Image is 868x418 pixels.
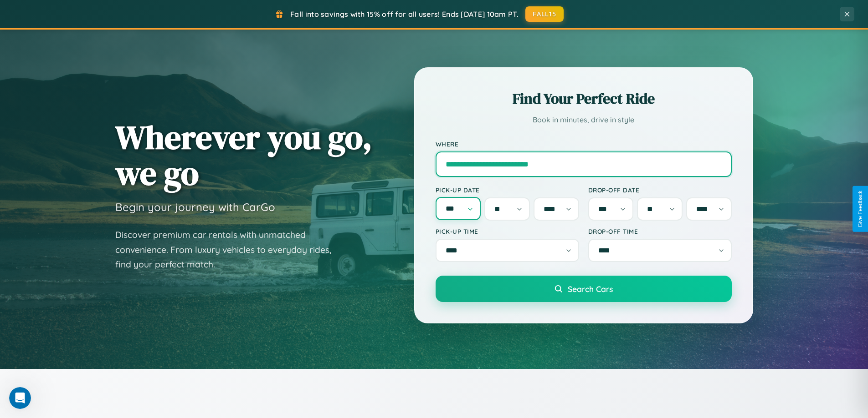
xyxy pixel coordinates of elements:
[525,6,564,22] button: FALL15
[436,89,732,109] h2: Find Your Perfect Ride
[588,227,732,235] label: Drop-off Time
[436,113,732,126] p: Book in minutes, drive in style
[436,227,579,235] label: Pick-up Time
[115,119,372,191] h1: Wherever you go, we go
[436,186,579,194] label: Pick-up Date
[9,387,31,409] iframe: Intercom live chat
[290,10,519,19] span: Fall into savings with 15% off for all users! Ends [DATE] 10am PT.
[568,284,613,294] span: Search Cars
[857,191,863,227] div: Give Feedback
[115,200,275,214] h3: Begin your journey with CarGo
[436,276,732,302] button: Search Cars
[115,227,343,272] p: Discover premium car rentals with unmatched convenience. From luxury vehicles to everyday rides, ...
[436,140,732,148] label: Where
[588,186,732,194] label: Drop-off Date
